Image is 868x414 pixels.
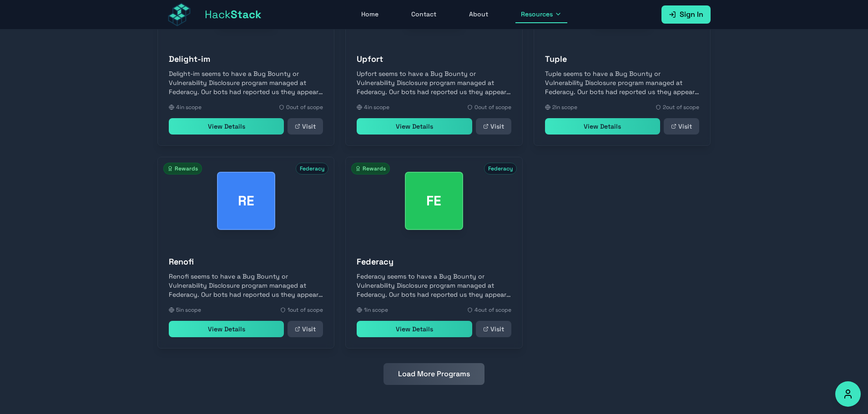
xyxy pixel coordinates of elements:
[545,69,699,96] p: Tuple seems to have a Bug Bounty or Vulnerability Disclosure program managed at Federacy. Our bot...
[515,6,567,23] button: Resources
[288,321,323,337] a: Visit
[286,104,323,111] span: 0 out of scope
[384,363,484,385] button: Load More Programs
[231,7,262,21] span: Stack
[163,163,202,175] span: Rewards
[521,10,553,19] span: Resources
[169,255,323,268] h3: Renofi
[296,163,328,175] span: Federacy
[176,104,202,111] span: 4 in scope
[351,163,390,175] span: Rewards
[474,306,511,314] span: 4 out of scope
[476,118,511,135] a: Visit
[357,53,511,65] h3: Upfort
[406,6,442,23] a: Contact
[176,306,201,314] span: 5 in scope
[357,321,472,337] a: View Details
[663,104,699,111] span: 2 out of scope
[169,272,323,299] p: Renofi seems to have a Bug Bounty or Vulnerability Disclosure program managed at Federacy. Our bo...
[552,104,577,111] span: 2 in scope
[680,9,703,20] span: Sign In
[835,381,861,407] button: Accessibility Options
[364,104,389,111] span: 4 in scope
[545,53,699,65] h3: Tuple
[357,69,511,96] p: Upfort seems to have a Bug Bounty or Vulnerability Disclosure program managed at Federacy. Our bo...
[288,306,323,314] span: 1 out of scope
[169,321,284,337] a: View Details
[205,7,262,22] span: Hack
[664,118,699,135] a: Visit
[484,163,517,175] span: Federacy
[169,69,323,96] p: Delight-im seems to have a Bug Bounty or Vulnerability Disclosure program managed at Federacy. Ou...
[405,172,463,230] div: Federacy
[357,118,472,135] a: View Details
[356,6,384,23] a: Home
[169,118,284,135] a: View Details
[357,255,511,268] h3: Federacy
[217,172,275,230] div: Renofi
[476,321,511,337] a: Visit
[474,104,511,111] span: 0 out of scope
[288,118,323,135] a: Visit
[169,53,323,65] h3: Delight-im
[545,118,660,135] a: View Details
[661,5,711,24] a: Sign In
[464,6,494,23] a: About
[357,272,511,299] p: Federacy seems to have a Bug Bounty or Vulnerability Disclosure program managed at Federacy. Our ...
[364,306,388,314] span: 1 in scope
